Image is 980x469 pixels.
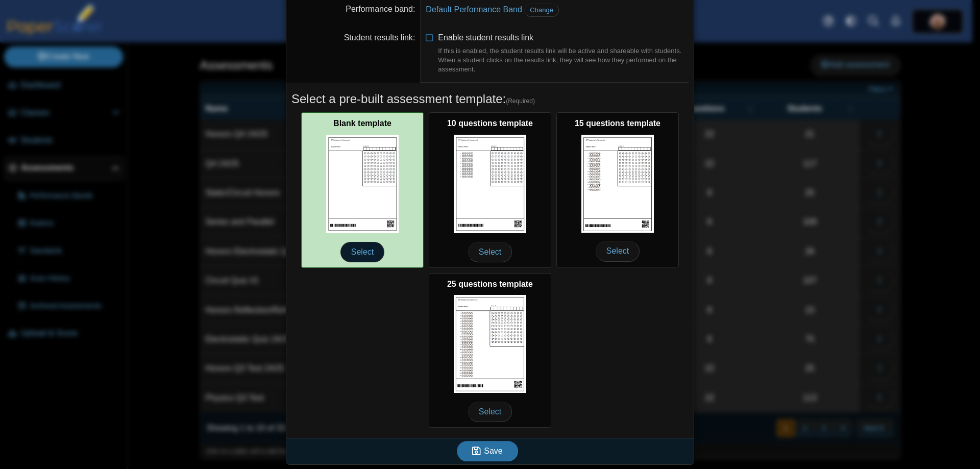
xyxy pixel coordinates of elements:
b: 15 questions template [575,119,660,128]
h5: Select a pre-built assessment template: [291,90,689,108]
div: If this is enabled, the student results link will be active and shareable with students. When a s... [438,46,689,75]
span: Select [340,242,384,262]
span: Select [468,402,512,422]
label: Student results link [344,33,415,42]
span: Enable student results link [438,33,689,75]
img: scan_sheet_blank.png [326,135,399,233]
span: Select [596,241,640,261]
span: Select [468,242,512,262]
img: scan_sheet_15_questions.png [581,135,654,233]
img: scan_sheet_25_questions.png [454,295,526,393]
a: Default Performance Band [426,5,522,14]
span: (Required) [506,97,535,106]
b: 25 questions template [447,280,533,288]
a: Change [524,4,559,17]
b: 10 questions template [447,119,533,128]
button: Save [457,441,518,461]
span: Save [484,447,502,455]
img: scan_sheet_10_questions.png [454,135,526,233]
span: Change [530,6,553,14]
b: Blank template [333,119,391,128]
label: Performance band [346,5,415,13]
